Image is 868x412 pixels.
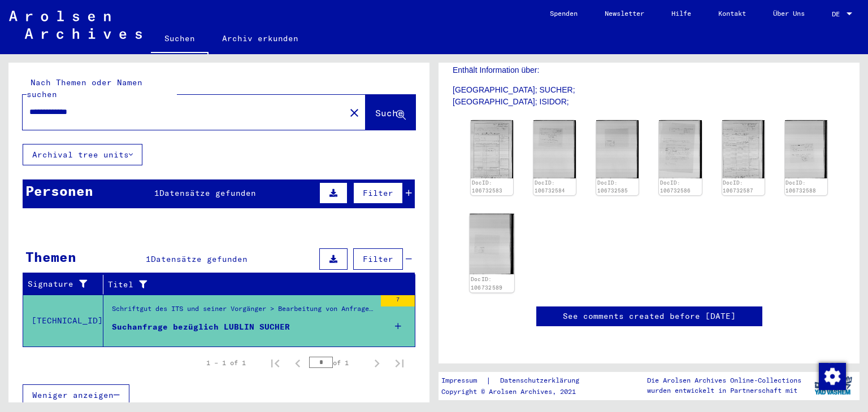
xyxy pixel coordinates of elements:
span: Suche [375,107,403,119]
mat-label: Nach Themen oder Namen suchen [27,77,142,99]
button: Weniger anzeigen [23,384,129,406]
img: 001.jpg [533,120,576,178]
a: Archiv erkunden [209,25,312,52]
button: Clear [343,101,366,124]
a: DocID: 106732587 [723,179,753,194]
a: DocID: 106732585 [597,179,628,194]
a: DocID: 106732583 [472,179,502,194]
button: First page [264,352,287,374]
div: Titel [108,279,393,291]
img: 001.jpg [471,120,513,178]
mat-icon: close [348,106,361,120]
img: 001.jpg [722,120,765,178]
div: Schriftgut des ITS und seiner Vorgänger > Bearbeitung von Anfragen > Fallbezogene [MEDICAL_DATA] ... [112,304,375,319]
img: Arolsen_neg.svg [9,11,142,39]
span: Filter [363,188,393,198]
button: Previous page [287,352,309,374]
p: [GEOGRAPHIC_DATA]; SUCHER; [GEOGRAPHIC_DATA]; ISIDOR; [453,84,845,108]
a: Datenschutzerklärung [491,375,593,387]
a: Suchen [151,25,209,54]
img: 001.jpg [785,120,827,178]
button: Archival tree units [23,144,142,165]
p: Die Arolsen Archives Online-Collections [647,375,801,385]
div: 1 – 1 of 1 [206,358,246,368]
img: Zustimmung ändern [819,363,846,390]
div: | [441,375,593,387]
a: DocID: 106732588 [785,179,816,194]
span: Filter [363,254,393,264]
p: Enthält Information über: [453,64,845,76]
span: DE [832,10,844,18]
p: Copyright © Arolsen Archives, 2021 [441,387,593,397]
a: Impressum [441,375,486,387]
span: 1 [154,188,159,198]
div: of 1 [309,357,366,368]
button: Filter [353,248,403,270]
a: See comments created before [DATE] [563,310,736,322]
div: Titel [108,275,404,293]
button: Next page [366,352,388,374]
a: DocID: 106732586 [660,179,691,194]
a: DocID: 106732589 [471,276,503,291]
img: yv_logo.png [812,371,854,400]
button: Suche [366,95,415,130]
span: Weniger anzeigen [32,390,114,400]
img: 001.jpg [659,120,701,178]
p: wurden entwickelt in Partnerschaft mit [647,385,801,396]
a: DocID: 106732584 [535,179,565,194]
button: Filter [353,182,403,204]
div: Personen [25,181,93,201]
div: Suchanfrage bezüglich LUBLIN SUCHER [112,321,290,333]
img: 001.jpg [596,120,639,178]
img: 001.jpg [470,214,514,275]
div: Signature [28,278,94,290]
button: Last page [388,352,411,374]
span: Datensätze gefunden [159,188,256,198]
div: Signature [28,275,106,293]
